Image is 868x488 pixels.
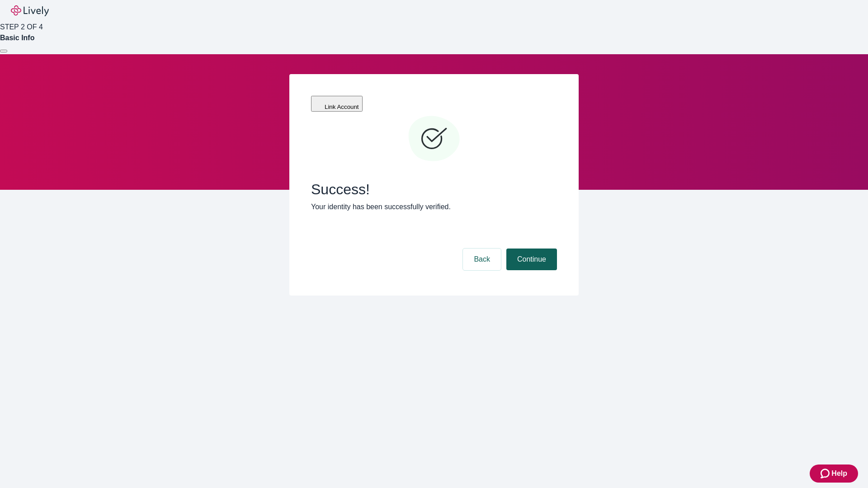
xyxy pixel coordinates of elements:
svg: Checkmark icon [407,112,461,166]
svg: Zendesk support icon [821,468,831,479]
button: Back [463,249,501,270]
span: Help [831,468,847,479]
button: Zendesk support iconHelp [810,465,858,483]
button: Continue [506,249,557,270]
p: Your identity has been successfully verified. [311,202,557,212]
span: Success! [311,181,557,198]
button: Link Account [311,96,363,112]
img: Lively [11,5,49,16]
